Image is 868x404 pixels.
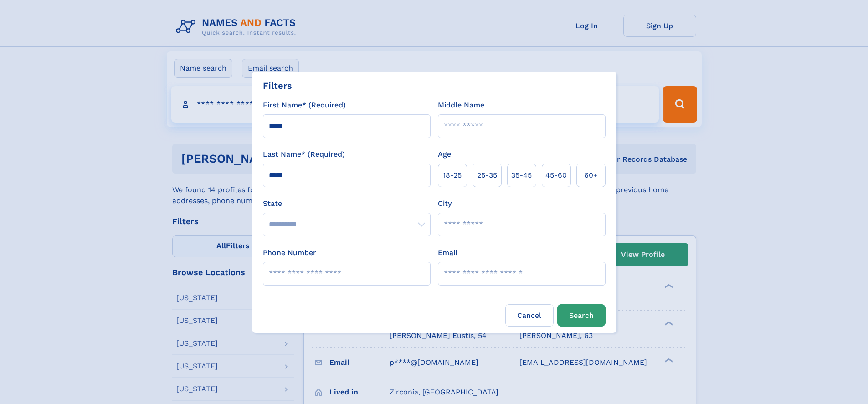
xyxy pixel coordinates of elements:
label: Last Name* (Required) [263,149,345,160]
label: Middle Name [438,100,484,111]
span: 25‑35 [477,170,497,181]
label: Age [438,149,451,160]
span: 60+ [584,170,598,181]
label: Email [438,247,457,258]
button: Search [557,304,606,327]
span: 35‑45 [511,170,532,181]
div: Filters [263,79,292,92]
label: City [438,198,452,209]
label: Phone Number [263,247,316,258]
label: Cancel [505,304,554,327]
span: 18‑25 [443,170,462,181]
label: State [263,198,431,209]
label: First Name* (Required) [263,100,346,111]
span: 45‑60 [545,170,567,181]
